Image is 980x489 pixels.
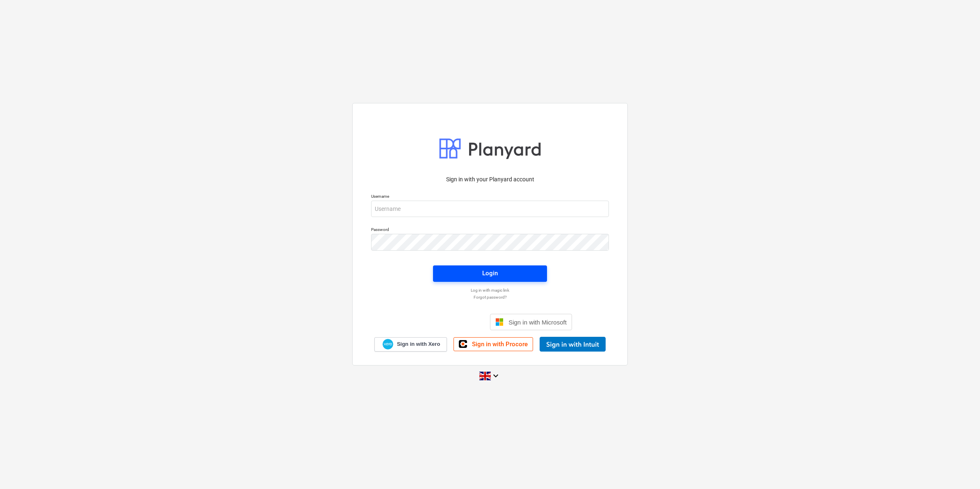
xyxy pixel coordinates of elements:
iframe: Sign in with Google Button [404,313,488,331]
span: Sign in with Procore [472,340,528,348]
img: Microsoft logo [495,318,504,326]
input: Username [371,201,609,217]
div: Login [482,268,498,279]
img: Xero logo [383,339,393,350]
p: Sign in with your Planyard account [371,175,609,184]
a: Sign in with Xero [374,337,447,352]
a: Log in with magic link [367,288,613,293]
p: Username [371,194,609,201]
span: Sign in with Xero [397,340,440,348]
button: Login [433,265,547,282]
p: Password [371,227,609,234]
span: Sign in with Microsoft [508,319,567,326]
a: Forgot password? [367,295,613,300]
i: keyboard_arrow_down [491,371,501,381]
a: Sign in with Procore [454,337,533,351]
iframe: Chat Widget [939,450,980,489]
